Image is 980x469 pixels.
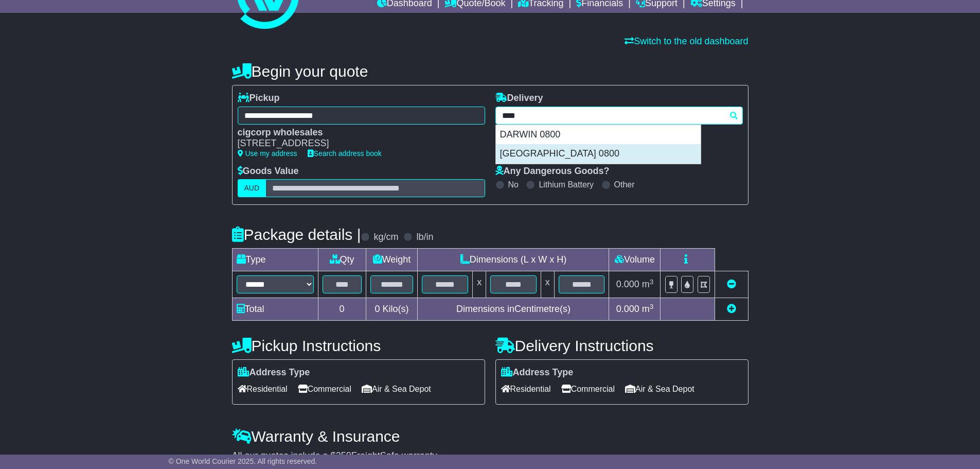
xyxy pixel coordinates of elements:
span: Residential [501,381,551,397]
a: Remove this item [727,279,736,289]
label: Address Type [238,367,310,378]
span: Commercial [298,381,351,397]
td: Total [232,298,318,321]
label: kg/cm [373,232,398,243]
span: Air & Sea Depot [362,381,431,397]
h4: Warranty & Insurance [232,428,749,445]
span: m [642,304,654,314]
a: Switch to the old dashboard [625,36,748,46]
span: 250 [336,450,351,461]
h4: Delivery Instructions [495,337,749,354]
td: Dimensions in Centimetre(s) [418,298,609,321]
a: Add new item [727,304,736,314]
label: Delivery [495,93,543,104]
td: Dimensions (L x W x H) [418,249,609,271]
td: Volume [609,249,661,271]
span: 0.000 [616,304,639,314]
div: All our quotes include a $ FreightSafe warranty. [232,450,749,462]
a: Use my address [238,149,297,158]
div: [STREET_ADDRESS] [238,138,475,149]
h4: Package details | [232,226,361,243]
div: DARWIN 0800 [496,125,701,145]
label: AUD [238,179,266,197]
label: Other [614,180,635,189]
span: © One World Courier 2025. All rights reserved. [169,457,317,465]
td: Weight [366,249,418,271]
span: Commercial [561,381,615,397]
label: lb/in [416,232,433,243]
td: Type [232,249,318,271]
span: 0 [375,304,380,314]
span: Air & Sea Depot [625,381,694,397]
td: Qty [318,249,366,271]
span: Residential [238,381,288,397]
label: Pickup [238,93,280,104]
sup: 3 [650,278,654,286]
div: [GEOGRAPHIC_DATA] 0800 [496,144,701,164]
div: cigcorp wholesales [238,127,475,138]
h4: Begin your quote [232,63,749,80]
label: Lithium Battery [539,180,594,189]
label: No [508,180,519,189]
td: Kilo(s) [366,298,418,321]
a: Search address book [308,149,382,158]
sup: 3 [650,303,654,310]
typeahead: Please provide city [495,107,743,125]
h4: Pickup Instructions [232,337,485,354]
td: x [541,271,554,298]
span: m [642,279,654,289]
span: 0.000 [616,279,639,289]
td: x [473,271,486,298]
label: Address Type [501,367,574,378]
label: Any Dangerous Goods? [495,166,610,177]
td: 0 [318,298,366,321]
label: Goods Value [238,166,299,177]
